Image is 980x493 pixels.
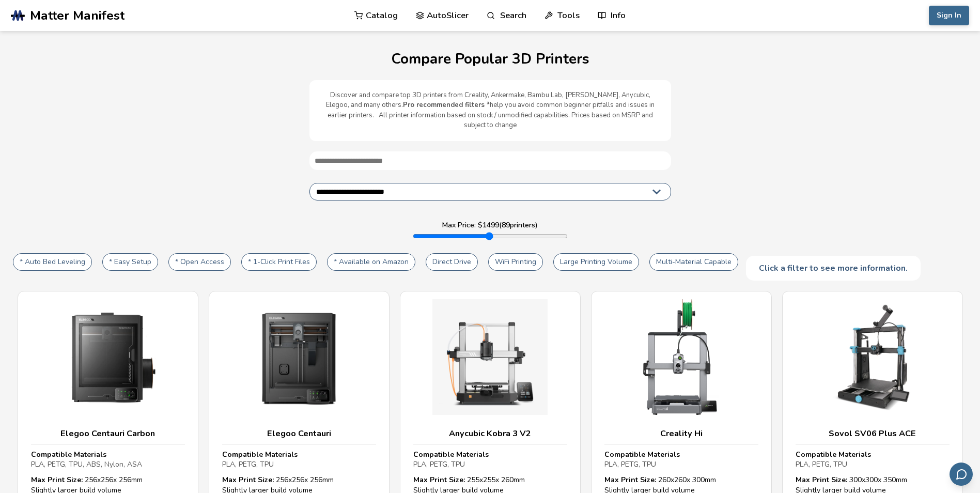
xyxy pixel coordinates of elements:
[31,450,106,459] strong: Compatible Materials
[413,428,567,439] h3: Anycubic Kobra 3 V2
[553,253,639,271] button: Large Printing Volume
[649,253,738,271] button: Multi-Material Capable
[320,90,661,131] p: Discover and compare top 3D printers from Creality, Ankermake, Bambu Lab, [PERSON_NAME], Anycubic...
[413,475,465,485] strong: Max Print Size:
[222,450,298,459] strong: Compatible Materials
[13,253,92,271] button: * Auto Bed Leveling
[413,459,465,469] span: PLA, PETG, TPU
[31,459,142,469] span: PLA, PETG, TPU, ABS, Nylon, ASA
[746,256,921,281] div: Click a filter to see more information.
[413,450,489,459] strong: Compatible Materials
[102,253,158,271] button: * Easy Setup
[10,51,970,67] h1: Compare Popular 3D Printers
[604,475,656,485] strong: Max Print Size:
[327,253,415,271] button: * Available on Amazon
[30,8,125,23] span: Matter Manifest
[222,475,274,485] strong: Max Print Size:
[31,428,185,439] h3: Elegoo Centauri Carbon
[222,428,376,439] h3: Elegoo Centauri
[168,253,231,271] button: * Open Access
[241,253,317,271] button: * 1-Click Print Files
[31,475,83,485] strong: Max Print Size:
[604,450,680,459] strong: Compatible Materials
[604,459,656,469] span: PLA, PETG, TPU
[442,221,538,229] label: Max Price: $ 1499 ( 89 printers)
[796,459,847,469] span: PLA, PETG, TPU
[604,428,758,439] h3: Creality Hi
[796,450,871,459] strong: Compatible Materials
[488,253,543,271] button: WiFi Printing
[222,459,274,469] span: PLA, PETG, TPU
[403,100,490,110] b: Pro recommended filters *
[796,475,847,485] strong: Max Print Size:
[426,253,478,271] button: Direct Drive
[950,463,973,486] button: Send feedback via email
[929,6,969,25] button: Sign In
[796,428,950,439] h3: Sovol SV06 Plus ACE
